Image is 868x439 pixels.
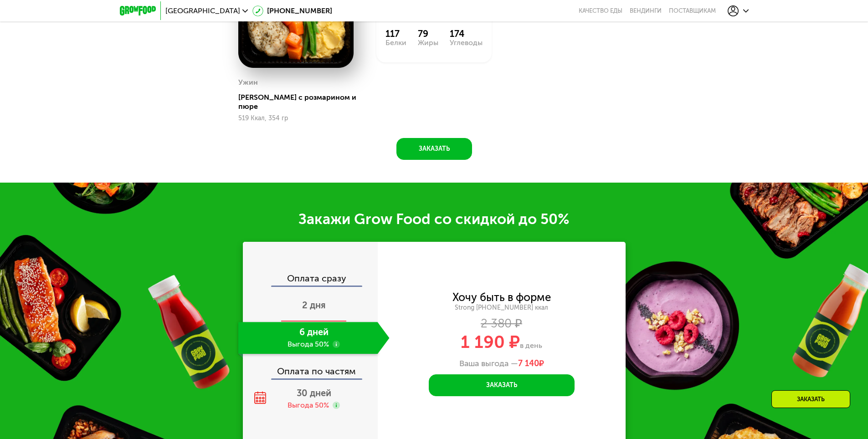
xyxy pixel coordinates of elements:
[385,28,406,39] div: 117
[302,300,326,311] span: 2 дня
[461,332,520,352] span: 1 190 ₽
[297,388,331,398] span: 30 дней
[630,7,662,15] a: Вендинги
[385,39,406,46] div: Белки
[450,28,483,39] div: 174
[378,319,626,329] div: 2 380 ₽
[252,5,332,16] a: [PHONE_NUMBER]
[579,7,622,15] a: Качество еды
[771,390,850,408] div: Заказать
[429,374,575,396] button: Заказать
[244,357,378,378] div: Оплата по частям
[669,7,716,15] div: поставщикам
[378,304,626,312] div: Strong [PHONE_NUMBER] ккал
[244,274,378,286] div: Оплата сразу
[418,39,438,46] div: Жиры
[288,400,329,410] div: Выгода 50%
[450,39,483,46] div: Углеводы
[165,7,240,15] span: [GEOGRAPHIC_DATA]
[520,341,542,350] span: в день
[396,138,472,160] button: Заказать
[238,76,258,89] div: Ужин
[518,359,544,369] span: ₽
[518,358,539,368] span: 7 140
[238,93,361,111] div: [PERSON_NAME] с розмарином и пюре
[238,115,354,122] div: 519 Ккал, 354 гр
[418,28,438,39] div: 79
[378,359,626,369] div: Ваша выгода —
[452,292,551,302] div: Хочу быть в форме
